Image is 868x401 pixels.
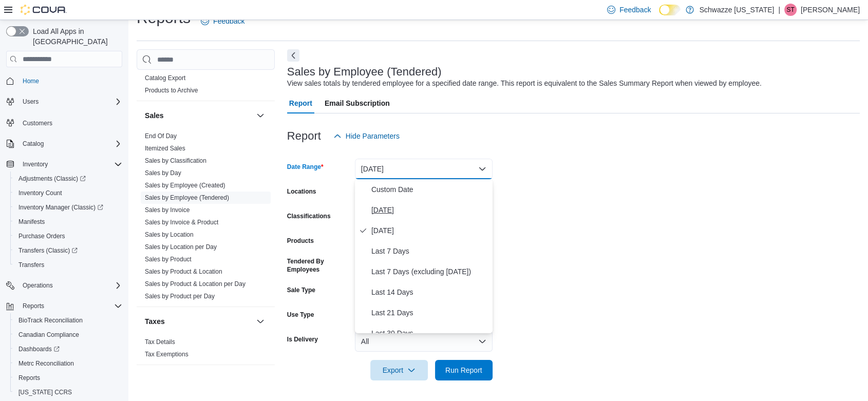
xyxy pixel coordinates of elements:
[10,243,126,258] a: Transfers (Classic)
[355,179,493,333] div: Select listbox
[14,216,49,228] a: Manifests
[23,302,44,310] span: Reports
[14,314,122,327] span: BioTrack Reconciliation
[18,331,79,339] span: Canadian Compliance
[145,338,175,346] a: Tax Details
[287,212,331,220] label: Classifications
[145,144,185,152] span: Itemized Sales
[14,244,82,257] a: Transfers (Classic)
[145,219,218,226] a: Sales by Invoice & Product
[145,110,252,121] button: Sales
[18,96,122,108] span: Users
[699,4,774,16] p: Schwazze [US_STATE]
[18,279,57,292] button: Operations
[287,286,315,294] label: Sale Type
[145,350,188,358] span: Tax Exemptions
[371,286,488,298] span: Last 14 Days
[287,335,318,343] label: Is Delivery
[784,4,797,16] div: Sarah Tipton
[10,171,126,186] a: Adjustments (Classic)
[18,74,122,87] span: Home
[145,87,198,94] a: Products to Archive
[287,66,442,78] h3: Sales by Employee (Tendered)
[18,345,60,353] span: Dashboards
[14,329,83,341] a: Canadian Compliance
[137,130,275,307] div: Sales
[14,216,122,228] span: Manifests
[145,268,222,275] a: Sales by Product & Location
[145,243,217,251] a: Sales by Location per Day
[14,357,78,370] a: Metrc Reconciliation
[18,300,122,312] span: Reports
[10,258,126,272] button: Transfers
[145,316,165,327] h3: Taxes
[355,159,493,179] button: [DATE]
[14,230,122,242] span: Purchase Orders
[145,194,229,202] span: Sales by Employee (Tendered)
[23,119,52,127] span: Customers
[14,201,122,214] span: Inventory Manager (Classic)
[145,268,222,276] span: Sales by Product & Location
[10,356,126,371] button: Metrc Reconciliation
[14,386,76,398] a: [US_STATE] CCRS
[371,183,488,196] span: Custom Date
[145,110,164,121] h3: Sales
[145,181,225,189] span: Sales by Employee (Created)
[371,204,488,216] span: [DATE]
[18,138,122,150] span: Catalog
[145,157,206,164] a: Sales by Classification
[14,314,87,327] a: BioTrack Reconciliation
[10,385,126,399] button: [US_STATE] CCRS
[145,206,190,214] a: Sales by Invoice
[254,109,267,122] button: Sales
[371,224,488,237] span: [DATE]
[145,132,177,140] span: End Of Day
[14,173,90,185] a: Adjustments (Classic)
[145,86,198,94] span: Products to Archive
[145,280,246,288] span: Sales by Product & Location per Day
[18,175,86,183] span: Adjustments (Classic)
[213,16,244,26] span: Feedback
[14,201,107,214] a: Inventory Manager (Classic)
[287,311,314,319] label: Use Type
[18,316,83,324] span: BioTrack Reconciliation
[145,74,185,82] a: Catalog Export
[145,351,188,358] a: Tax Exemptions
[14,343,64,355] a: Dashboards
[14,259,48,271] a: Transfers
[10,342,126,356] a: Dashboards
[14,372,44,384] a: Reports
[14,329,122,341] span: Canadian Compliance
[23,77,39,85] span: Home
[371,245,488,257] span: Last 7 Days
[145,338,175,346] span: Tax Details
[329,126,404,146] button: Hide Parameters
[145,218,218,226] span: Sales by Invoice & Product
[371,327,488,339] span: Last 30 Days
[18,261,44,269] span: Transfers
[14,259,122,271] span: Transfers
[145,132,177,140] a: End Of Day
[14,187,122,199] span: Inventory Count
[18,279,122,292] span: Operations
[287,237,314,245] label: Products
[18,218,45,226] span: Manifests
[619,5,651,15] span: Feedback
[2,278,126,293] button: Operations
[23,160,48,168] span: Inventory
[137,336,275,365] div: Taxes
[14,187,66,199] a: Inventory Count
[778,4,780,16] p: |
[435,360,493,380] button: Run Report
[355,331,493,352] button: All
[287,130,321,142] h3: Report
[371,307,488,319] span: Last 21 Days
[14,386,122,398] span: Washington CCRS
[346,131,400,141] span: Hide Parameters
[10,371,126,385] button: Reports
[10,186,126,200] button: Inventory Count
[145,145,185,152] a: Itemized Sales
[197,11,249,31] a: Feedback
[23,98,39,106] span: Users
[145,256,192,263] a: Sales by Product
